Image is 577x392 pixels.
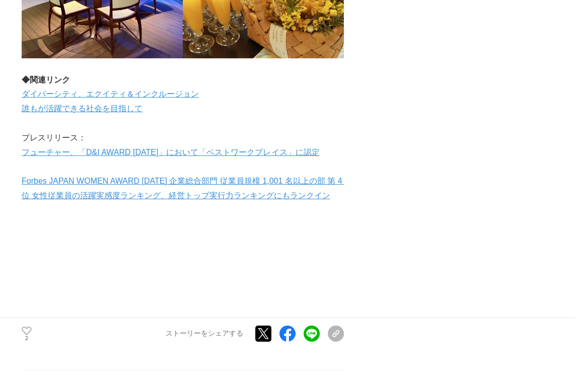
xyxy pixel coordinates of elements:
a: ダイバーシティ、エクイティ＆インクルージョン [22,90,199,98]
a: 誰もが活躍できる社会を目指して [22,104,142,113]
strong: ◆関連リンク [22,75,70,84]
p: ストーリーをシェアする [166,329,243,338]
a: Forbes JAPAN WOMEN AWARD [DATE] 企業総合部門 従業員規模 1,001 名以上の部 第 4 位 女性従業員の活躍実感度ランキング、経営トップ実行力ランキングにもランクイン [22,177,344,200]
a: フューチャー、「D&I AWARD [DATE]」において「ベストワークプレイス」に認定 [22,148,319,156]
p: プレスリリース： [22,131,344,145]
p: 2 [22,336,32,341]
